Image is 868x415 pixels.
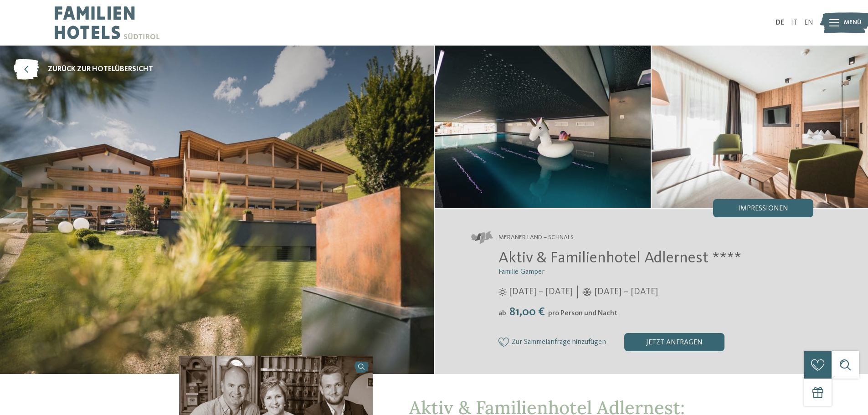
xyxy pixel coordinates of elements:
span: Aktiv & Familienhotel Adlernest **** [498,250,741,266]
a: IT [791,19,797,26]
span: [DATE] – [DATE] [594,286,658,298]
span: Impressionen [738,205,788,212]
img: Das Familienhotel im Meraner Land mit dem gewissen Etwas [435,46,651,208]
div: jetzt anfragen [624,333,724,351]
img: Das Familienhotel im Meraner Land mit dem gewissen Etwas [652,46,868,208]
span: [DATE] – [DATE] [509,286,573,298]
span: Menü [844,18,862,27]
i: Öffnungszeiten im Sommer [498,288,507,296]
a: zurück zur Hotelübersicht [14,59,153,80]
span: Familie Gamper [498,268,544,276]
a: DE [776,19,784,26]
span: ab [498,310,506,317]
span: Zur Sammelanfrage hinzufügen [512,338,606,347]
span: 81,00 € [507,306,547,318]
i: Öffnungszeiten im Winter [582,288,592,296]
span: zurück zur Hotelübersicht [48,64,153,74]
a: EN [804,19,813,26]
span: Meraner Land – Schnals [498,233,574,242]
span: pro Person und Nacht [548,310,617,317]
